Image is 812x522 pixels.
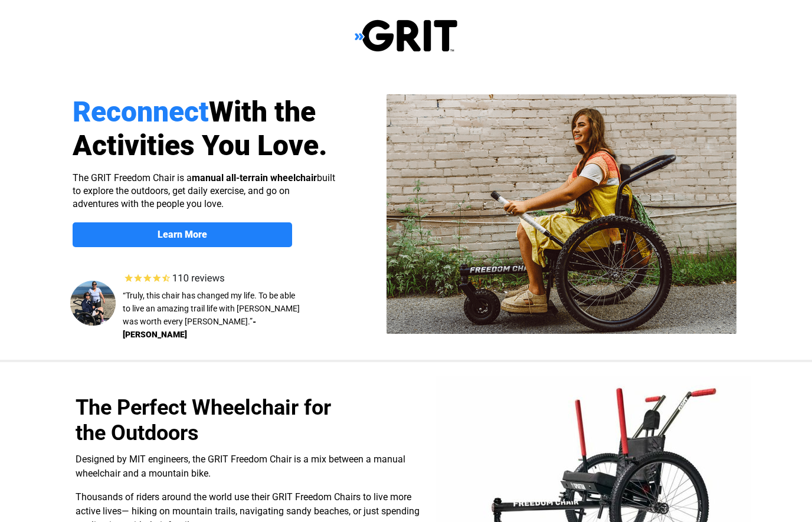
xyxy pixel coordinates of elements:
a: Learn More [73,222,292,247]
strong: manual all-terrain wheelchair [192,172,317,183]
strong: Learn More [158,229,207,240]
span: The GRIT Freedom Chair is a built to explore the outdoors, get daily exercise, and go on adventur... [73,172,335,209]
span: The Perfect Wheelchair for the Outdoors [76,395,331,445]
span: “Truly, this chair has changed my life. To be able to live an amazing trail life with [PERSON_NAM... [123,291,300,326]
span: Designed by MIT engineers, the GRIT Freedom Chair is a mix between a manual wheelchair and a moun... [76,454,405,479]
span: Activities You Love. [73,129,328,162]
span: With the [209,95,316,129]
span: Reconnect [73,95,209,129]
